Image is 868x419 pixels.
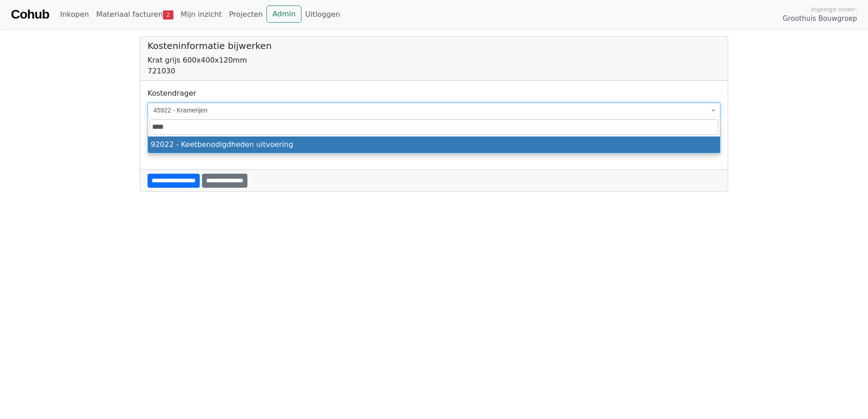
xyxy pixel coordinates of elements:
[811,5,857,14] span: Ingelogd onder:
[148,102,720,118] span: 45922 - Kramerijen
[163,10,173,19] span: 2
[783,14,857,24] span: Groothuis Bouwgroep
[148,66,720,77] div: 721030
[148,40,720,51] h5: Kosteninformatie bijwerken
[148,88,196,99] label: Kostendrager
[148,136,720,153] li: 92022 - Keetbenodigdheden uitvoering
[148,55,720,66] div: Krat grijs 600x400x120mm
[301,5,344,24] a: Uitloggen
[93,5,177,24] a: Materiaal facturen2
[225,5,266,24] a: Projecten
[11,4,49,25] a: Cohub
[56,5,92,24] a: Inkopen
[153,106,709,115] span: 45922 - Kramerijen
[177,5,226,24] a: Mijn inzicht
[266,5,301,23] a: Admin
